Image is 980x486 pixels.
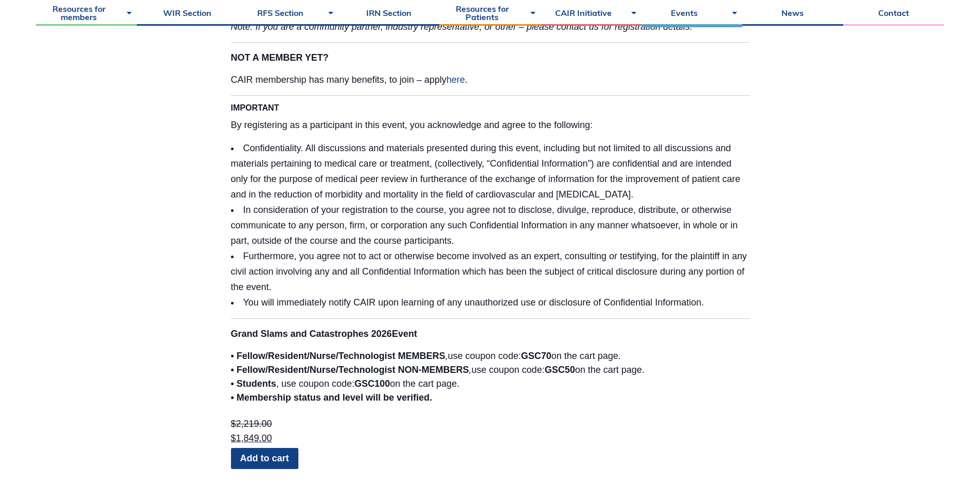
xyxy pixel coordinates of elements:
[231,433,272,443] bdi: 1,849.00
[231,419,272,429] bdi: 2,219.00
[231,379,276,389] strong: • Students
[354,379,390,389] strong: GSC100
[231,103,279,112] strong: IMPORTANT
[231,73,750,87] p: CAIR membership has many benefits, to join – apply .
[545,365,575,375] strong: GSC50
[231,392,432,403] strong: • Membership status and level will be verified.
[231,433,236,443] span: $
[447,75,465,85] a: here
[231,295,750,310] li: You will immediately notify CAIR upon learning of any unauthorized use or disclosure of Confident...
[392,329,417,339] strong: Event
[521,351,551,361] strong: GSC70
[310,351,446,361] strong: Nurse/Technologist MEMBERS
[231,248,750,295] li: Furthermore, you agree not to act or otherwise become involved as an expert, consulting or testif...
[231,202,750,248] li: In consideration of your registration to the course, you agree not to disclose, divulge, reproduc...
[231,329,392,339] b: Grand Slams and Catastrophes 2026
[231,140,750,202] li: Confidentiality. All discussions and materials presented during this event, including but not lim...
[231,22,692,32] em: Note: If you are a community partner, industry representative, or other – please contact us for r...
[231,118,750,132] p: By registering as a participant in this event, you acknowledge and agree to the following:
[231,52,329,63] strong: NOT A MEMBER YET?
[231,351,310,361] strong: • Fellow/Resident/
[231,365,469,375] strong: • Fellow/Resident/Nurse/Technologist NON-MEMBERS
[231,448,298,469] a: Add to cart: “Grand Slams and Catastrophes 2026”
[231,349,750,405] p: use coupon code: on the cart page. use coupon code: on the cart page. , use coupon code: on the c...
[469,365,472,375] em: ,
[231,419,236,429] span: $
[446,351,448,361] em: ,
